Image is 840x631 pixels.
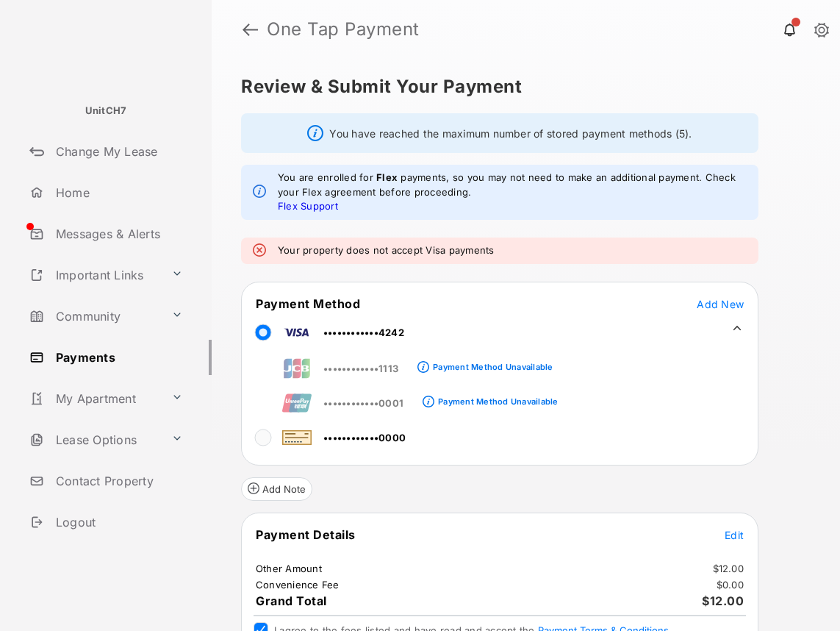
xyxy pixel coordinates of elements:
a: Lease Options [24,422,165,457]
a: Important Links [24,257,165,293]
h5: Review & Submit Your Payment [241,78,799,96]
a: Payments [24,340,212,375]
span: Payment Details [256,527,356,542]
a: Payment Method Unavailable [429,350,553,375]
span: ••••••••••••1113 [323,363,398,374]
span: Edit [725,529,744,541]
td: $12.00 [712,562,745,575]
div: Payment Method Unavailable [433,362,553,372]
span: $12.00 [702,593,744,608]
a: Flex Support [278,200,338,212]
em: You are enrolled for payments, so you may not need to make an additional payment. Check your Flex... [278,171,747,214]
button: Edit [725,527,744,542]
td: Other Amount [255,562,323,575]
a: Logout [24,505,212,540]
td: $0.00 [716,578,744,591]
span: ••••••••••••4242 [323,327,404,338]
a: Contact Property [24,463,212,499]
span: Grand Total [256,593,327,608]
a: My Apartment [24,381,165,416]
strong: Flex [376,171,398,183]
button: Add Note [241,477,312,501]
span: ••••••••••••0000 [323,432,406,443]
td: Convenience Fee [255,578,340,591]
span: Add New [697,298,744,310]
span: Payment Method [256,296,360,311]
a: Change My Lease [24,134,212,169]
a: Messages & Alerts [24,216,212,252]
button: Add New [697,296,744,311]
a: Community [24,299,165,334]
a: Payment Method Unavailable [434,385,558,410]
a: Home [24,175,212,210]
p: UnitCH7 [85,104,127,118]
div: Payment Method Unavailable [438,396,558,407]
strong: One Tap Payment [267,21,420,38]
div: You have reached the maximum number of stored payment methods (5). [241,113,758,153]
span: ••••••••••••0001 [323,397,403,409]
em: Your property does not accept Visa payments [278,243,495,258]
